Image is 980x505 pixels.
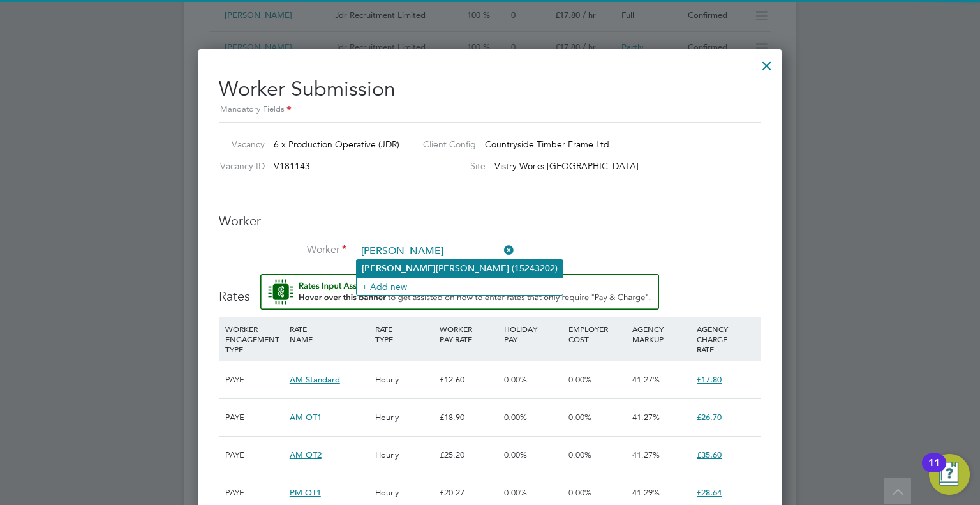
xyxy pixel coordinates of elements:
[568,487,591,498] span: 0.00%
[568,412,591,423] span: 0.00%
[632,449,660,460] span: 41.27%
[413,160,486,172] label: Site
[357,260,563,277] li: [PERSON_NAME] (15243202)
[632,412,660,423] span: 41.27%
[222,361,286,398] div: PAYE
[222,317,286,361] div: WORKER ENGAGEMENT TYPE
[697,374,722,385] span: £17.80
[372,317,436,350] div: RATE TYPE
[372,437,436,474] div: Hourly
[372,361,436,398] div: Hourly
[222,399,286,436] div: PAYE
[219,274,761,305] h3: Rates
[568,374,591,385] span: 0.00%
[260,274,659,310] button: Rate Assistant
[629,317,694,350] div: AGENCY MARKUP
[362,263,436,274] b: [PERSON_NAME]
[501,317,565,350] div: HOLIDAY PAY
[504,374,527,385] span: 0.00%
[219,213,761,229] h3: Worker
[274,139,399,150] span: 6 x Production Operative (JDR)
[694,317,758,361] div: AGENCY CHARGE RATE
[504,449,527,460] span: 0.00%
[222,437,286,474] div: PAYE
[504,487,527,498] span: 0.00%
[214,139,265,150] label: Vacancy
[928,463,940,479] div: 11
[632,487,660,498] span: 41.29%
[494,160,639,172] span: Vistry Works [GEOGRAPHIC_DATA]
[697,412,722,423] span: £26.70
[568,449,591,460] span: 0.00%
[219,103,761,117] div: Mandatory Fields
[290,374,340,385] span: AM Standard
[504,412,527,423] span: 0.00%
[697,487,722,498] span: £28.64
[274,160,310,172] span: V181143
[219,243,346,257] label: Worker
[286,317,372,350] div: RATE NAME
[372,399,436,436] div: Hourly
[436,317,501,350] div: WORKER PAY RATE
[436,399,501,436] div: £18.90
[290,449,322,460] span: AM OT2
[436,361,501,398] div: £12.60
[565,317,630,350] div: EMPLOYER COST
[436,437,501,474] div: £25.20
[357,278,563,295] li: + Add new
[413,139,476,150] label: Client Config
[929,454,970,495] button: Open Resource Center, 11 new notifications
[214,160,265,172] label: Vacancy ID
[697,449,722,460] span: £35.60
[485,139,609,150] span: Countryside Timber Frame Ltd
[290,487,321,498] span: PM OT1
[290,412,322,423] span: AM OT1
[219,66,761,117] h2: Worker Submission
[357,242,514,261] input: Search for...
[632,374,660,385] span: 41.27%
